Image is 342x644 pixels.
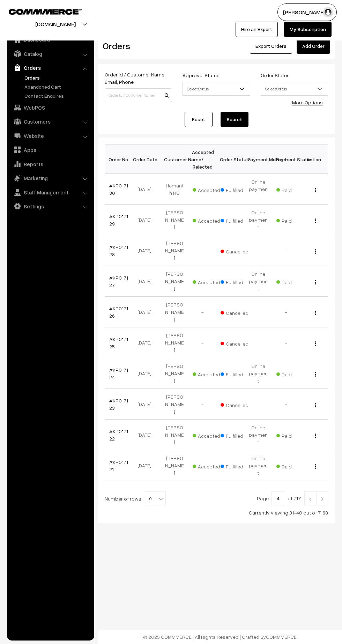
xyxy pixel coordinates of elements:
[161,174,188,205] td: Hemanth HC
[221,246,255,255] span: Cancelled
[221,277,255,286] span: Fulfilled
[133,389,161,420] td: [DATE]
[161,420,188,450] td: [PERSON_NAME]
[109,398,128,411] a: #KP017123
[272,235,300,266] td: -
[276,185,311,194] span: Paid
[183,83,250,95] span: Select Status
[9,172,92,184] a: Marketing
[276,277,311,286] span: Paid
[315,249,316,254] img: Menu
[276,430,311,439] span: Paid
[9,115,92,128] a: Customers
[161,358,188,389] td: [PERSON_NAME]
[133,205,161,235] td: [DATE]
[109,275,128,288] a: #KP017127
[236,22,278,37] a: Hire an Expert
[109,244,128,257] a: #KP017128
[244,358,272,389] td: Online payment
[221,400,255,409] span: Cancelled
[9,186,92,199] a: Staff Management
[9,143,92,156] a: Apps
[105,88,172,102] input: Order Id / Customer Name / Customer Email / Customer Phone
[244,174,272,205] td: Online payment
[188,297,216,327] td: -
[109,367,128,380] a: #KP017124
[161,205,188,235] td: [PERSON_NAME]
[105,509,328,516] div: Currently viewing 31-40 out of 7168
[221,338,255,347] span: Cancelled
[193,430,228,439] span: Accepted
[109,336,128,349] a: #KP017125
[105,71,172,86] label: Order Id / Customer Name, Email, Phone
[244,450,272,481] td: Online payment
[193,369,228,378] span: Accepted
[292,99,323,105] a: More Options
[133,297,161,327] td: [DATE]
[161,389,188,420] td: [PERSON_NAME]
[261,72,290,79] label: Order Status
[276,215,311,224] span: Paid
[9,9,82,14] img: COMMMERCE
[315,280,316,284] img: Menu
[221,369,255,378] span: Fulfilled
[193,185,228,194] span: Accepted
[315,188,316,192] img: Menu
[23,74,92,81] a: Orders
[315,219,316,223] img: Menu
[145,491,166,505] span: 10
[319,497,325,501] img: Right
[103,40,171,51] h2: Orders
[250,38,292,54] button: Export Orders
[276,369,311,378] span: Paid
[105,495,141,502] span: Number of rows
[315,403,316,407] img: Menu
[221,112,248,127] button: Search
[11,15,100,33] button: [DOMAIN_NAME]
[315,341,316,346] img: Menu
[145,492,165,506] span: 10
[185,112,213,127] a: Reset
[221,430,255,439] span: Fulfilled
[161,266,188,297] td: [PERSON_NAME]
[161,235,188,266] td: [PERSON_NAME]
[221,461,255,470] span: Fulfilled
[133,266,161,297] td: [DATE]
[161,327,188,358] td: [PERSON_NAME]
[272,297,300,327] td: -
[188,145,216,174] th: Accepted / Rejected
[161,297,188,327] td: [PERSON_NAME]
[244,420,272,450] td: Online payment
[288,495,301,501] span: of 717
[221,308,255,317] span: Cancelled
[193,461,228,470] span: Accepted
[183,72,220,79] label: Approval Status
[9,200,92,213] a: Settings
[315,434,316,438] img: Menu
[272,327,300,358] td: -
[133,235,161,266] td: [DATE]
[315,372,316,377] img: Menu
[109,305,128,319] a: #KP017126
[307,497,313,501] img: Left
[9,7,70,15] a: COMMMERCE
[276,461,311,470] span: Paid
[193,215,228,224] span: Accepted
[261,83,328,95] span: Select Status
[9,158,92,170] a: Reports
[266,634,297,640] a: COMMMERCE
[161,450,188,481] td: [PERSON_NAME]
[23,83,92,90] a: Abandoned Cart
[261,82,328,96] span: Select Status
[272,145,300,174] th: Payment Status
[315,464,316,469] img: Menu
[9,47,92,60] a: Catalog
[9,61,92,74] a: Orders
[9,129,92,142] a: Website
[133,450,161,481] td: [DATE]
[109,459,128,472] a: #KP017121
[277,3,337,21] button: [PERSON_NAME]
[161,145,188,174] th: Customer Name
[193,277,228,286] span: Accepted
[297,38,330,54] a: Add Order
